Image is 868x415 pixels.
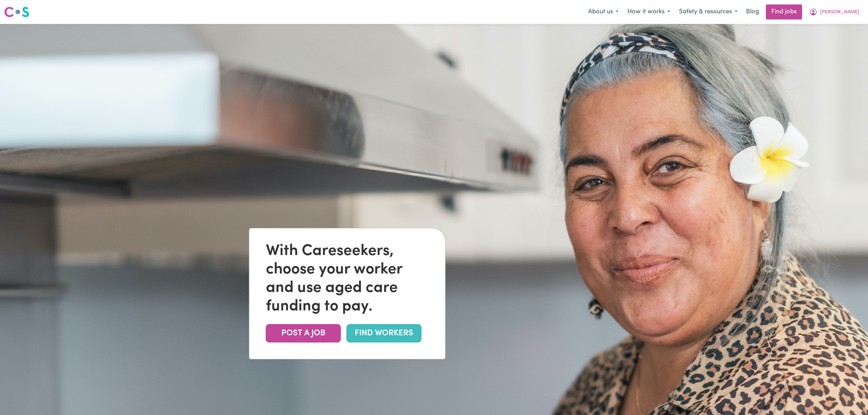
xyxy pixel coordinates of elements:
[4,4,29,20] a: Careseekers logo
[742,4,763,19] a: Blog
[805,5,864,19] button: My Account
[766,4,802,19] a: Find jobs
[675,5,742,19] button: Safety & resources
[623,5,675,19] button: How it works
[820,9,859,16] span: [PERSON_NAME]
[266,324,341,343] a: POST A JOB
[347,324,422,343] a: FIND WORKERS
[584,5,623,19] button: About us
[4,6,29,18] img: Careseekers logo
[266,242,429,316] div: With Careseekers, choose your worker and use aged care funding to pay.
